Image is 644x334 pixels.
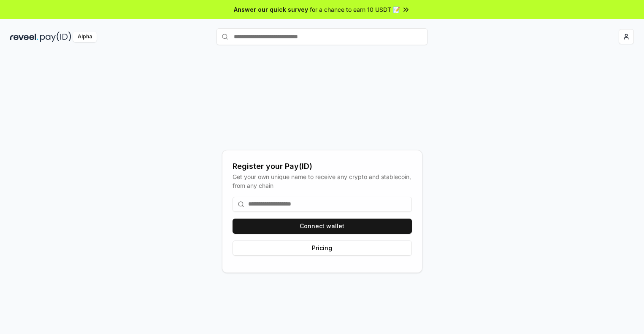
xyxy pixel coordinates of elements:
img: reveel_dark [10,32,38,42]
div: Alpha [73,32,97,42]
button: Pricing [233,240,412,256]
button: Connect wallet [233,219,412,234]
span: Answer our quick survey [234,5,308,14]
div: Get your own unique name to receive any crypto and stablecoin, from any chain [233,172,412,190]
span: for a chance to earn 10 USDT 📝 [310,5,400,14]
img: pay_id [40,32,71,42]
div: Register your Pay(ID) [233,160,412,172]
